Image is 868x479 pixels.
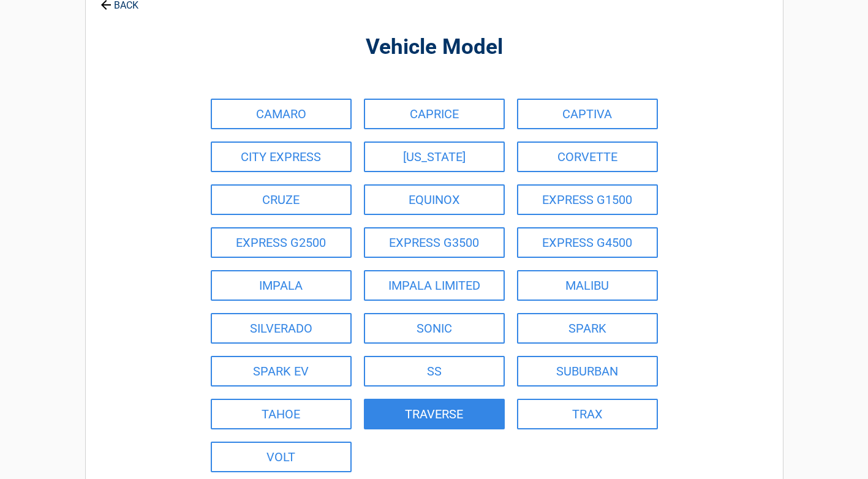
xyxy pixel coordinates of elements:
[364,99,505,129] a: CAPRICE
[364,141,505,172] a: [US_STATE]
[211,442,352,472] a: VOLT
[211,141,352,172] a: CITY EXPRESS
[364,313,505,344] a: SONIC
[517,184,658,215] a: EXPRESS G1500
[364,270,505,301] a: IMPALA LIMITED
[153,33,715,62] h2: Vehicle Model
[517,399,658,429] a: TRAX
[211,227,352,258] a: EXPRESS G2500
[211,99,352,129] a: CAMARO
[517,227,658,258] a: EXPRESS G4500
[211,270,352,301] a: IMPALA
[211,399,352,429] a: TAHOE
[517,270,658,301] a: MALIBU
[364,399,505,429] a: TRAVERSE
[517,141,658,172] a: CORVETTE
[364,356,505,387] a: SS
[211,184,352,215] a: CRUZE
[517,99,658,129] a: CAPTIVA
[211,356,352,387] a: SPARK EV
[517,356,658,387] a: SUBURBAN
[364,227,505,258] a: EXPRESS G3500
[517,313,658,344] a: SPARK
[211,313,352,344] a: SILVERADO
[364,184,505,215] a: EQUINOX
